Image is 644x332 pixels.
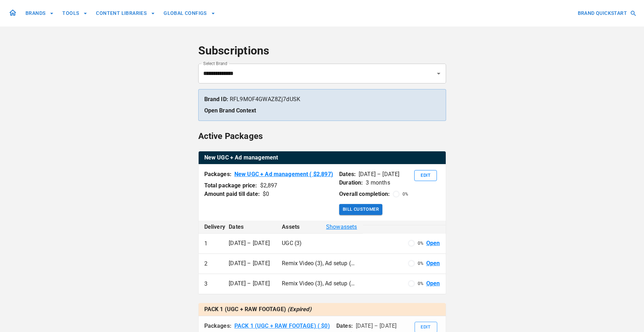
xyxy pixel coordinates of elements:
[418,260,423,267] p: 0 %
[204,96,228,103] strong: Brand ID:
[199,221,223,234] th: Delivery
[204,107,256,114] a: Open Brand Context
[161,7,218,20] button: GLOBAL CONFIGS
[418,280,423,287] p: 0 %
[204,170,232,179] p: Packages:
[339,204,382,215] button: Bill Customer
[359,170,399,179] p: [DATE] – [DATE]
[223,274,276,294] td: [DATE] – [DATE]
[204,260,207,268] p: 2
[282,260,357,268] p: Remix Video (3), Ad setup (5), Ad campaign optimisation (2)
[204,239,207,248] p: 1
[339,190,390,198] p: Overall completion:
[426,280,440,288] a: Open
[414,170,437,181] button: Edit
[426,260,440,268] a: Open
[204,322,232,330] p: Packages:
[198,44,446,58] h4: Subscriptions
[234,322,330,330] a: PACK 1 (UGC + RAW FOOTAGE) ( $0)
[366,179,390,187] p: 3 months
[418,240,423,246] p: 0 %
[426,239,440,247] a: Open
[204,280,207,288] p: 3
[326,223,357,231] span: Show assets
[204,190,260,198] p: Amount paid till date:
[339,179,363,187] p: Duration:
[403,191,408,197] p: 0 %
[59,7,90,20] button: TOOLS
[199,151,446,164] table: active packages table
[287,306,312,313] span: (Expired)
[223,254,276,274] td: [DATE] – [DATE]
[223,221,276,234] th: Dates
[23,7,57,20] button: BRANDS
[336,322,353,330] p: Dates:
[575,7,638,20] button: BRAND QUICKSTART
[356,322,397,330] p: [DATE] – [DATE]
[199,303,446,316] table: active packages table
[198,129,263,143] h6: Active Packages
[282,239,357,247] p: UGC (3)
[93,7,158,20] button: CONTENT LIBRARIES
[282,223,357,231] div: Assets
[263,190,269,198] div: $ 0
[199,151,446,164] th: New UGC + Ad management
[282,280,357,288] p: Remix Video (3), Ad setup (4), Ad campaign optimisation (2)
[260,181,278,190] div: $ 2,897
[199,303,446,316] th: PACK 1 (UGC + RAW FOOTAGE)
[204,181,257,190] p: Total package price:
[339,170,356,179] p: Dates:
[223,234,276,254] td: [DATE] – [DATE]
[234,170,333,179] a: New UGC + Ad management ( $2,897)
[203,60,227,66] label: Select Brand
[204,95,440,104] p: RFL9MOF4GWAZ8Zj7dUSK
[434,69,444,78] button: Open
